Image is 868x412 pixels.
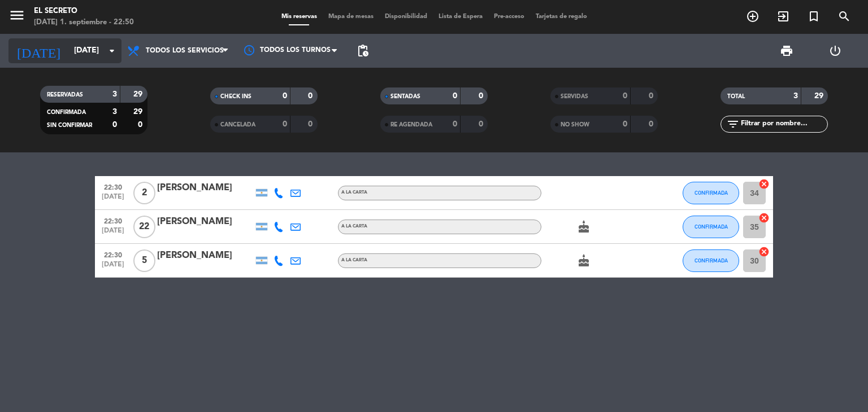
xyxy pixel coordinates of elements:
div: [PERSON_NAME] [157,248,253,263]
span: 22 [133,216,155,238]
strong: 29 [814,92,826,100]
span: SIN CONFIRMAR [47,122,92,128]
div: [PERSON_NAME] [157,214,253,229]
i: cake [577,254,591,268]
input: Filtrar por nombre... [740,118,827,130]
i: add_circle_outline [746,10,759,23]
span: CANCELADA [220,122,255,128]
span: Disponibilidad [379,14,433,20]
span: pending_actions [356,44,370,58]
span: A LA CARTA [341,258,367,262]
span: 22:30 [99,248,127,261]
span: Mapa de mesas [323,14,379,20]
strong: 29 [133,108,145,116]
button: CONFIRMADA [683,182,739,204]
span: A LA CARTA [341,224,367,229]
span: NO SHOW [561,122,589,128]
strong: 0 [283,120,287,128]
strong: 3 [793,92,798,100]
i: search [837,10,851,23]
span: CONFIRMADA [695,190,728,196]
strong: 0 [308,92,315,100]
span: Lista de Espera [433,14,488,20]
strong: 0 [623,92,627,100]
div: [PERSON_NAME] [157,181,253,195]
span: CHECK INS [220,94,251,99]
span: RESERVADAS [47,92,83,98]
span: 22:30 [99,180,127,193]
button: CONFIRMADA [683,249,739,272]
strong: 0 [112,121,117,129]
i: cancel [758,212,770,223]
i: exit_to_app [776,10,790,23]
span: [DATE] [99,261,127,274]
span: [DATE] [99,227,127,240]
strong: 0 [623,120,627,128]
strong: 0 [453,120,457,128]
button: menu [8,7,25,28]
span: SERVIDAS [561,94,588,99]
div: LOG OUT [811,34,860,68]
i: turned_in_not [807,10,821,23]
span: RE AGENDADA [390,122,432,128]
button: CONFIRMADA [683,216,739,238]
span: Todos los servicios [146,47,224,55]
span: Tarjetas de regalo [530,14,593,20]
i: cancel [758,178,770,190]
i: menu [8,7,25,24]
strong: 0 [453,92,457,100]
span: 2 [133,182,155,204]
strong: 0 [479,120,485,128]
i: [DATE] [8,38,68,63]
i: cancel [758,246,770,257]
strong: 0 [283,92,287,100]
span: [DATE] [99,193,127,206]
strong: 0 [308,120,315,128]
span: 5 [133,249,155,272]
i: arrow_drop_down [105,44,119,58]
strong: 0 [649,120,656,128]
div: [DATE] 1. septiembre - 22:50 [34,17,134,28]
i: filter_list [726,117,740,131]
i: power_settings_new [828,44,842,58]
span: 22:30 [99,214,127,227]
strong: 0 [649,92,656,100]
span: Mis reservas [276,14,323,20]
span: A LA CARTA [341,190,367,195]
span: CONFIRMADA [695,257,728,264]
span: CONFIRMADA [695,223,728,230]
strong: 3 [112,108,117,116]
span: CONFIRMADA [47,109,86,115]
strong: 0 [479,92,485,100]
span: TOTAL [727,94,745,99]
strong: 3 [112,90,117,98]
div: El secreto [34,6,134,17]
strong: 0 [138,121,145,129]
strong: 29 [133,90,145,98]
i: cake [577,220,591,234]
span: print [780,44,793,58]
span: Pre-acceso [488,14,530,20]
span: SENTADAS [390,94,420,99]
